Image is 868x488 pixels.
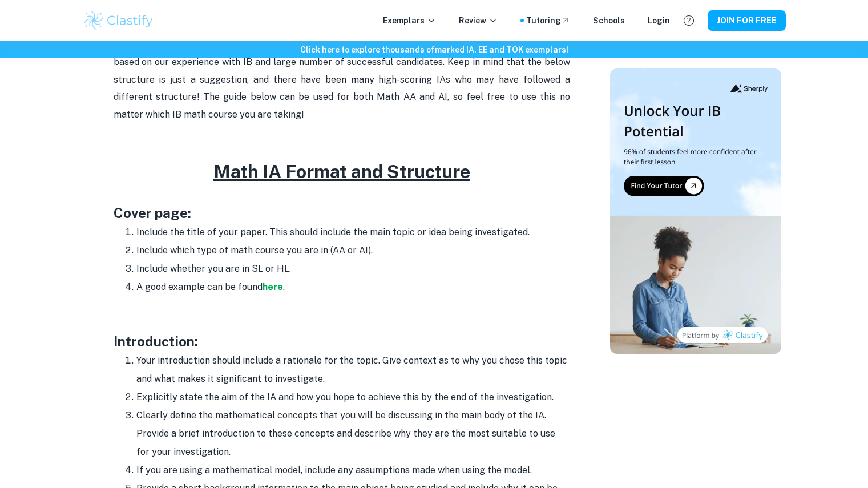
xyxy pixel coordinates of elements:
[114,39,570,120] span: that! In this post, we will break down the main elements to include when writing your Math IA, ba...
[136,260,570,278] li: Include whether you are in SL or HL.
[136,388,570,406] li: Explicitly state the aim of the IA and how you hope to achieve this by the end of the investigation.
[526,14,570,27] a: Tutoring
[136,278,570,296] li: A good example can be found .
[83,9,155,32] img: Clastify logo
[263,281,283,292] a: here
[2,43,866,56] h6: Click here to explore thousands of marked IA, EE and TOK exemplars !
[648,14,670,27] a: Login
[679,11,699,30] button: Help and Feedback
[136,241,570,260] li: Include which type of math course you are in (AA or AI).
[459,14,498,27] p: Review
[213,161,470,182] u: Math IA Format and Structure
[708,10,786,31] button: JOIN FOR FREE
[114,203,570,223] h3: Cover page:
[610,68,781,354] img: Thumbnail
[136,223,570,241] li: Include the title of your paper. This should include the main topic or idea being investigated.
[136,352,570,388] li: Your introduction should include a rationale for the topic. Give context as to why you chose this...
[136,461,570,479] li: If you are using a mathematical model, include any assumptions made when using the model.
[593,14,625,27] a: Schools
[136,406,570,461] li: Clearly define the mathematical concepts that you will be discussing in the main body of the IA. ...
[383,14,436,27] p: Exemplars
[114,331,570,352] h3: Introduction:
